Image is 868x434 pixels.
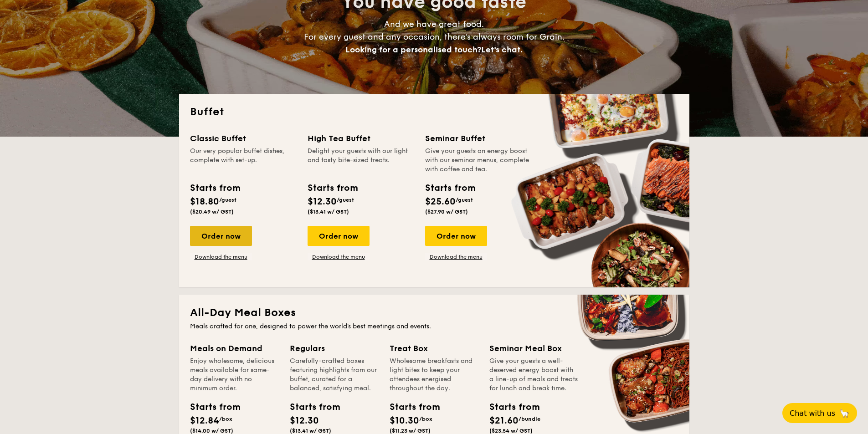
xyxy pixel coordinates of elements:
[308,196,337,207] span: $12.30
[304,19,565,55] span: And we have great food. For every guest and any occasion, there’s always room for Grain.
[190,322,678,331] div: Meals crafted for one, designed to power the world's best meetings and events.
[489,400,530,414] div: Starts from
[839,408,850,419] span: 🦙
[308,209,349,215] span: ($13.41 w/ GST)
[390,415,419,426] span: $10.30
[190,415,219,426] span: $12.84
[190,306,678,320] h2: All-Day Meal Boxes
[190,147,297,174] div: Our very popular buffet dishes, complete with set-up.
[190,342,279,355] div: Meals on Demand
[489,415,519,426] span: $21.60
[290,415,319,426] span: $12.30
[345,45,481,55] span: Looking for a personalised touch?
[190,400,231,414] div: Starts from
[489,342,578,355] div: Seminar Meal Box
[519,416,540,422] span: /bundle
[290,342,379,355] div: Regulars
[425,253,487,260] a: Download the menu
[390,342,478,355] div: Treat Box
[190,253,252,260] a: Download the menu
[219,197,236,203] span: /guest
[308,132,414,145] div: High Tea Buffet
[190,226,252,246] div: Order now
[190,428,233,434] span: ($14.00 w/ GST)
[290,400,331,414] div: Starts from
[390,357,478,393] div: Wholesome breakfasts and light bites to keep your attendees energised throughout the day.
[219,416,232,422] span: /box
[308,181,357,195] div: Starts from
[190,209,234,215] span: ($20.49 w/ GST)
[425,181,475,195] div: Starts from
[337,197,354,203] span: /guest
[425,196,456,207] span: $25.60
[425,226,487,246] div: Order now
[190,196,219,207] span: $18.80
[290,428,331,434] span: ($13.41 w/ GST)
[390,428,431,434] span: ($11.23 w/ GST)
[308,253,370,260] a: Download the menu
[425,132,532,145] div: Seminar Buffet
[190,132,297,145] div: Classic Buffet
[481,45,523,55] span: Let's chat.
[425,209,468,215] span: ($27.90 w/ GST)
[790,409,835,418] span: Chat with us
[190,357,279,393] div: Enjoy wholesome, delicious meals available for same-day delivery with no minimum order.
[308,147,414,174] div: Delight your guests with our light and tasty bite-sized treats.
[390,400,431,414] div: Starts from
[419,416,432,422] span: /box
[489,428,533,434] span: ($23.54 w/ GST)
[308,226,370,246] div: Order now
[489,357,578,393] div: Give your guests a well-deserved energy boost with a line-up of meals and treats for lunch and br...
[190,105,678,119] h2: Buffet
[456,197,473,203] span: /guest
[290,357,379,393] div: Carefully-crafted boxes featuring highlights from our buffet, curated for a balanced, satisfying ...
[782,403,857,423] button: Chat with us🦙
[425,147,532,174] div: Give your guests an energy boost with our seminar menus, complete with coffee and tea.
[190,181,240,195] div: Starts from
